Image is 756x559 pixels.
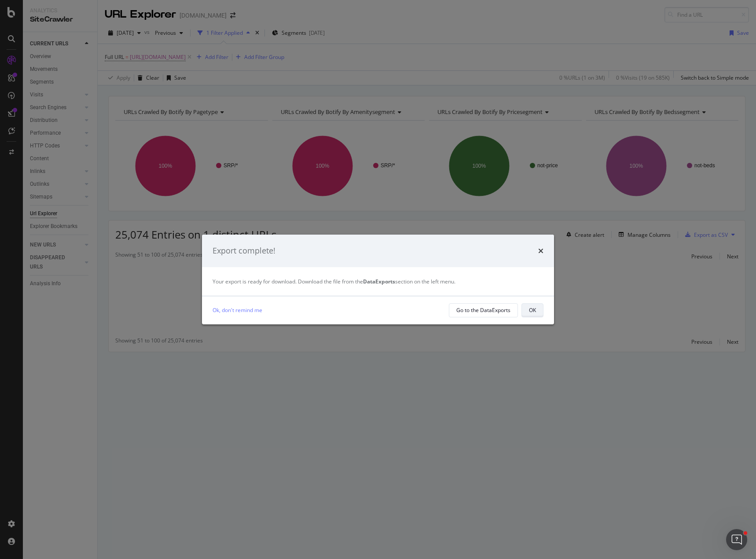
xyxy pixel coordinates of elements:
[213,305,262,315] a: Ok, don't remind me
[213,245,275,257] div: Export complete!
[449,303,518,317] button: Go to the DataExports
[521,303,543,317] button: OK
[529,306,536,314] div: OK
[726,529,747,550] iframe: Intercom live chat
[202,235,554,324] div: modal
[456,306,510,314] div: Go to the DataExports
[363,278,395,285] strong: DataExports
[363,278,455,285] span: section on the left menu.
[213,278,543,285] div: Your export is ready for download. Download the file from the
[538,245,543,257] div: times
